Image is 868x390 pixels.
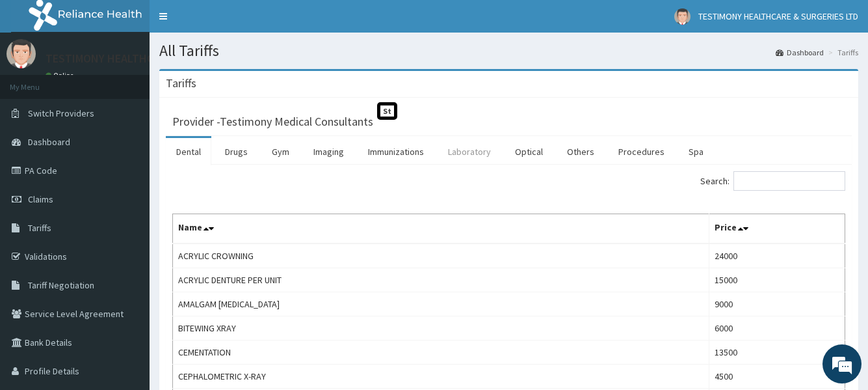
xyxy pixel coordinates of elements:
h3: Provider - Testimony Medical Consultants [172,116,373,128]
a: Dashboard [776,47,824,58]
span: Tariff Negotiation [28,279,94,291]
label: Search: [700,171,845,191]
td: 4500 [709,365,845,389]
td: 15000 [709,268,845,292]
td: ACRYLIC DENTURE PER UNIT [173,268,709,292]
td: 6000 [709,316,845,341]
span: TESTIMONY HEALTHCARE & SURGERIES LTD [698,10,858,22]
a: Optical [505,138,553,165]
h1: All Tariffs [159,42,858,59]
img: User Image [7,39,36,68]
td: 9000 [709,292,845,316]
span: Switch Providers [28,107,94,119]
a: Others [557,138,605,165]
h3: Tariffs [166,77,196,89]
li: Tariffs [825,47,858,58]
a: Dental [166,138,211,165]
span: Dashboard [28,136,70,148]
a: Laboratory [438,138,501,165]
td: ACRYLIC CROWNING [173,244,709,268]
td: 13500 [709,341,845,365]
img: User Image [674,8,690,25]
input: Search: [733,171,845,191]
th: Name [173,214,709,244]
th: Price [709,214,845,244]
a: Spa [678,138,714,165]
td: CEPHALOMETRIC X-RAY [173,365,709,389]
td: 24000 [709,244,845,268]
a: Procedures [608,138,675,165]
span: Tariffs [28,222,51,234]
a: Online [46,71,77,80]
td: AMALGAM [MEDICAL_DATA] [173,292,709,316]
p: TESTIMONY HEALTHCARE & SURGERIES LTD [46,53,262,64]
a: Drugs [215,138,258,165]
span: St [377,102,397,120]
td: CEMENTATION [173,341,709,365]
span: Claims [28,193,53,205]
a: Immunizations [358,138,434,165]
a: Gym [261,138,300,165]
a: Imaging [303,138,354,165]
td: BITEWING XRAY [173,316,709,341]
